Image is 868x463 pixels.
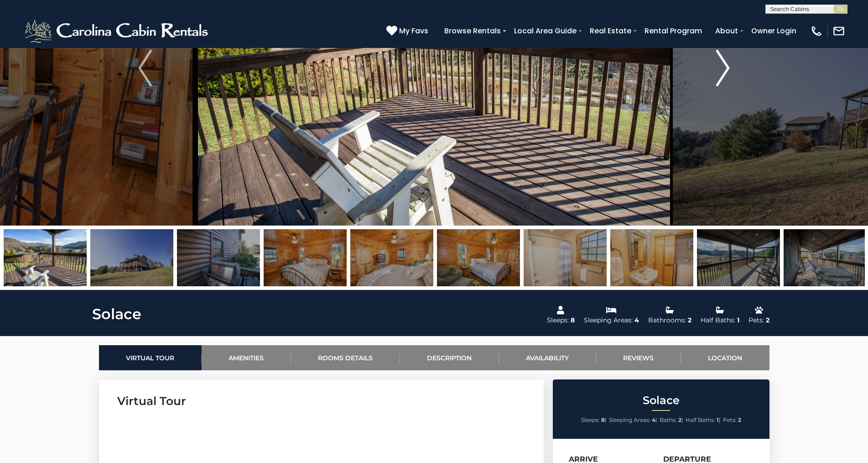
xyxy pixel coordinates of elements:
h2: Solace [555,395,767,406]
a: Owner Login [747,23,801,39]
img: 163259891 [177,229,260,286]
img: phone-regular-white.png [810,25,823,37]
img: 163259897 [697,229,780,286]
a: Location [681,345,769,370]
strong: 2 [678,416,681,423]
a: Description [400,345,499,370]
span: Sleeping Areas: [609,416,650,423]
img: 163259892 [264,229,347,286]
img: arrow [138,50,152,86]
h3: Virtual Tour [117,393,525,409]
img: 163259895 [524,229,607,286]
span: Sleeps: [581,416,600,423]
li: | [686,414,721,426]
a: Rental Program [640,23,707,39]
a: Browse Rentals [440,23,505,39]
img: White-1-2.png [23,17,212,45]
strong: 2 [738,416,741,423]
strong: 8 [601,416,605,423]
strong: 4 [652,416,655,423]
img: 163259896 [610,229,693,286]
span: My Favs [399,25,428,37]
a: My Favs [386,25,431,37]
a: Real Estate [585,23,636,39]
img: 163259879 [90,229,173,286]
li: | [660,414,683,426]
a: Rooms Details [291,345,400,370]
img: 163259893 [350,229,433,286]
img: arrow [716,50,730,86]
a: Reviews [596,345,681,370]
img: mail-regular-white.png [832,25,845,37]
img: 163259890 [4,229,87,286]
span: Baths: [660,416,677,423]
a: Local Area Guide [509,23,581,39]
a: About [711,23,743,39]
a: Amenities [202,345,291,370]
a: Virtual Tour [99,345,202,370]
span: Half Baths: [686,416,715,423]
li: | [609,414,657,426]
li: | [581,414,607,426]
img: 163259898 [784,229,867,286]
span: Pets: [723,416,737,423]
img: 163259894 [437,229,520,286]
strong: 1 [717,416,719,423]
a: Availability [499,345,596,370]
